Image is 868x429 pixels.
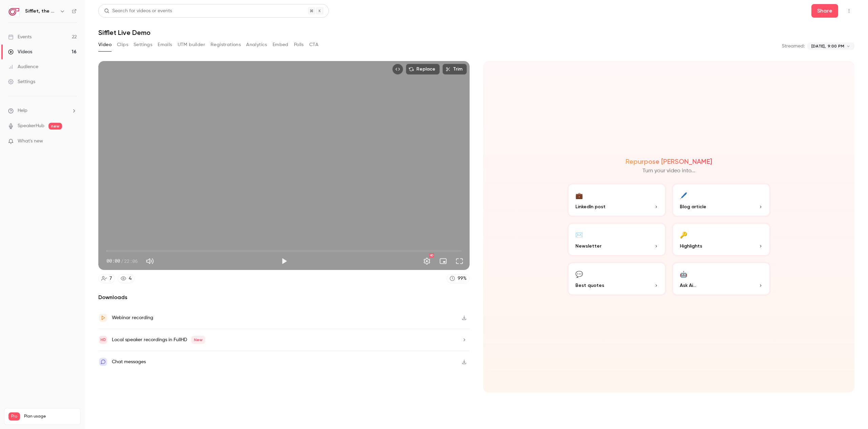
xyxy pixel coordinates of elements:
span: 22:06 [124,257,138,265]
button: Clips [117,39,128,50]
a: 4 [118,274,135,283]
div: 99 % [458,275,467,282]
button: ✉️Newsletter [567,222,666,256]
span: New [191,336,205,344]
span: Pro [8,412,20,421]
button: Embed [273,39,289,50]
button: Replace [406,64,440,75]
span: [DATE], [811,43,826,49]
div: 💼 [575,190,583,200]
div: 🔑 [680,229,687,240]
div: Videos [8,48,32,55]
div: Audience [8,63,38,70]
button: Registrations [211,39,241,50]
button: Settings [420,254,434,268]
button: 🤖Ask Ai... [672,262,771,296]
span: Highlights [680,242,702,250]
span: 00:00 [106,257,120,265]
span: Ask Ai... [680,282,696,289]
span: Newsletter [575,242,601,250]
a: SpeakerHub [18,122,44,130]
div: 7 [110,275,112,282]
iframe: Noticeable Trigger [68,138,77,144]
span: Best quotes [575,282,604,289]
button: 💼LinkedIn post [567,183,666,217]
button: 💬Best quotes [567,262,666,296]
button: Share [811,4,838,18]
div: 🤖 [680,269,687,279]
a: 99% [447,274,470,283]
button: Play [277,254,291,268]
button: Full screen [453,254,466,268]
div: 🖊️ [680,190,687,200]
button: Embed video [392,64,403,75]
div: Events [8,34,32,40]
li: help-dropdown-opener [8,107,77,114]
button: CTA [309,39,318,50]
div: HD [429,253,434,257]
span: What's new [18,138,43,145]
div: Search for videos or events [104,7,172,15]
span: new [48,123,62,130]
h1: Sifflet Live Demo [98,28,854,37]
button: Polls [294,39,304,50]
div: Local speaker recordings in FullHD [112,336,205,344]
div: Settings [8,78,35,85]
div: 💬 [575,269,583,279]
p: Turn your video into... [643,167,695,175]
button: UTM builder [178,39,205,50]
span: / [121,257,123,265]
button: Top Bar Actions [844,5,854,16]
h2: Downloads [98,293,470,301]
button: Trim [442,64,467,75]
button: 🔑Highlights [672,222,771,256]
span: 9:00 PM [828,43,844,49]
span: Help [18,107,27,114]
button: 🖊️Blog article [672,183,771,217]
button: Emails [158,39,172,50]
div: 4 [129,275,132,282]
img: Sifflet, the AI-augmented data observability platform built for data teams with business users in... [8,6,19,17]
div: 00:00 [106,257,138,265]
div: Chat messages [112,358,146,366]
button: Video [98,39,112,50]
button: Settings [134,39,152,50]
div: ✉️ [575,229,583,240]
p: Streamed: [782,43,805,50]
button: Mute [143,254,157,268]
span: Plan usage [24,414,76,419]
span: LinkedIn post [575,203,606,210]
span: Blog article [680,203,706,210]
div: Webinar recording [112,314,153,322]
h6: Sifflet, the AI-augmented data observability platform built for data teams with business users in... [25,8,57,15]
h2: Repurpose [PERSON_NAME] [626,157,712,165]
button: Analytics [246,39,267,50]
a: 7 [98,274,115,283]
button: Turn on miniplayer [436,254,450,268]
